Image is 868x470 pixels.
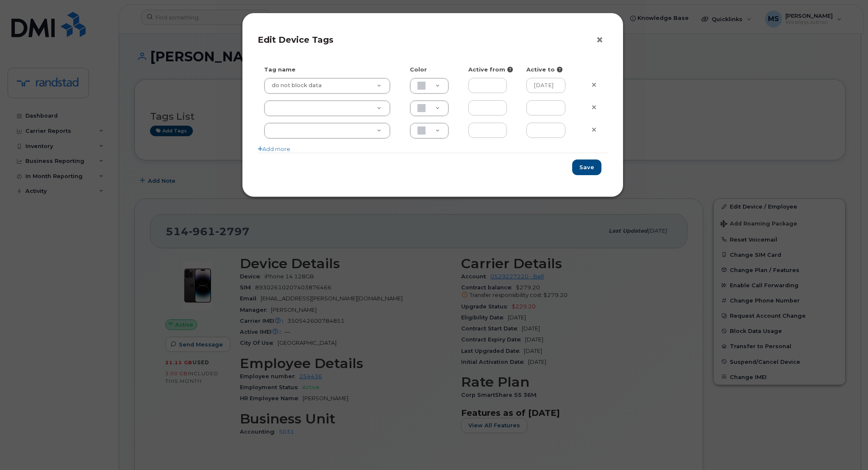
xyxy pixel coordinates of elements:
[258,146,290,152] a: Add more
[557,67,562,72] i: Fill in to restrict tag activity to this date
[258,66,403,74] div: Tag name
[258,35,608,45] h4: Edit Device Tags
[462,66,520,74] div: Active from
[596,34,608,47] button: ×
[267,82,322,89] span: do not block data
[507,67,513,72] i: Fill in to restrict tag activity to this date
[572,159,601,175] button: Save
[520,66,579,74] div: Active to
[403,66,462,74] div: Color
